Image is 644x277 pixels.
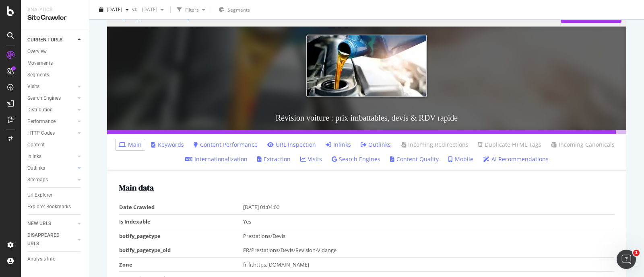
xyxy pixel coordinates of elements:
td: botify_pagetype_old [119,243,243,258]
iframe: Intercom live chat [617,250,636,269]
a: Keywords [151,141,184,149]
td: Is Indexable [119,215,243,229]
span: Segments [227,6,250,13]
a: Content Performance [194,141,258,149]
div: Sitemaps [27,176,48,184]
a: Movements [27,59,83,68]
div: Outlinks [27,164,45,172]
a: Outlinks [27,164,75,172]
span: 2024 Sep. 5th [138,6,157,13]
a: Incoming Canonicals [551,141,615,149]
a: Main [119,141,142,149]
a: HTTP Codes [27,129,75,137]
a: Visits [300,155,322,163]
a: Extraction [257,155,291,163]
td: FR/Prestations/Devis/Revision-Vidange [243,243,615,258]
div: Analysis Info [27,255,56,263]
a: URL Inspection [267,141,316,149]
div: Overview [27,47,47,56]
a: DISAPPEARED URLS [27,231,75,248]
div: NEW URLS [27,220,51,228]
div: Content [27,141,45,149]
td: Zone [119,257,243,272]
a: Search Engines [27,94,75,103]
div: HTTP Codes [27,129,55,137]
a: Mobile [448,155,473,163]
div: Inlinks [27,152,41,161]
td: fr-fr,https,[DOMAIN_NAME] [243,257,615,272]
div: Visits [27,82,39,91]
td: Yes [243,215,615,229]
a: Url Explorer [27,191,83,199]
td: botify_pagetype [119,229,243,243]
div: Filters [185,6,199,13]
h2: Main data [119,183,614,192]
a: Outlinks [361,141,391,149]
a: Search Engines [332,155,380,163]
a: Distribution [27,106,75,114]
td: Date Crawled [119,200,243,214]
span: 1 [633,250,640,256]
a: Analysis Info [27,255,83,263]
a: Content [27,141,83,149]
a: Inlinks [27,152,75,161]
div: Url Explorer [27,191,52,199]
span: 2025 Sep. 24th [107,6,122,13]
span: vs [132,5,138,12]
div: SiteCrawler [27,13,83,23]
div: Search Engines [27,94,61,103]
div: Analytics [27,6,83,13]
a: CURRENT URLS [27,36,75,44]
div: DISAPPEARED URLS [27,231,68,248]
div: Explorer Bookmarks [27,203,71,211]
h3: Révision voiture : prix imbattables, devis & RDV rapide [107,105,626,130]
a: AI Recommendations [483,155,549,163]
button: [DATE] [138,3,167,16]
td: Prestations/Devis [243,229,615,243]
div: Movements [27,59,53,68]
button: Filters [174,3,208,16]
img: Révision voiture : prix imbattables, devis & RDV rapide [306,35,427,97]
td: [DATE] 01:04:00 [243,200,615,214]
button: Segments [215,3,253,16]
button: [DATE] [96,3,132,16]
div: Performance [27,117,56,126]
a: Visits [27,82,75,91]
a: Overview [27,47,83,56]
div: Segments [27,71,49,79]
a: NEW URLS [27,220,75,228]
a: Segments [27,71,83,79]
div: CURRENT URLS [27,36,62,44]
div: Distribution [27,106,53,114]
a: Inlinks [326,141,351,149]
a: Explorer Bookmarks [27,203,83,211]
a: Content Quality [390,155,439,163]
a: Incoming Redirections [400,141,469,149]
a: Internationalization [185,155,248,163]
a: Sitemaps [27,176,75,184]
a: Performance [27,117,75,126]
a: Duplicate HTML Tags [478,141,541,149]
